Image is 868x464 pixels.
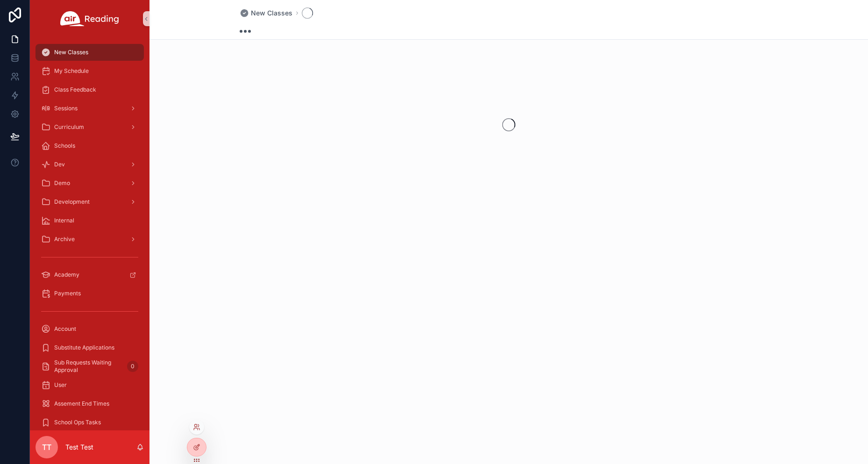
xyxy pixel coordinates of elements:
[54,236,75,243] span: Archive
[36,321,144,337] a: Account
[54,325,76,333] span: Account
[36,193,144,210] a: Development
[36,100,144,117] a: Sessions
[54,419,101,426] span: School Ops Tasks
[65,443,93,452] p: Test Test
[36,339,144,356] a: Substitute Applications
[54,161,65,168] span: Dev
[60,11,119,26] img: App logo
[54,49,88,56] span: New Classes
[127,361,138,372] div: 0
[36,266,144,283] a: Academy
[54,86,96,93] span: Class Feedback
[54,271,79,278] span: Academy
[54,290,81,297] span: Payments
[54,359,123,374] span: Sub Requests Waiting Approval
[54,67,89,75] span: My Schedule
[54,105,78,112] span: Sessions
[36,175,144,192] a: Demo
[54,344,114,351] span: Substitute Applications
[54,179,70,187] span: Demo
[36,119,144,136] a: Curriculum
[251,8,292,18] span: New Classes
[36,395,144,412] a: Assement End Times
[54,142,75,150] span: Schools
[36,377,144,393] a: User
[36,414,144,431] a: School Ops Tasks
[30,37,149,430] div: scrollable content
[36,358,144,375] a: Sub Requests Waiting Approval0
[54,123,84,131] span: Curriculum
[42,442,51,453] span: TT
[36,212,144,229] a: Internal
[54,381,67,389] span: User
[36,81,144,98] a: Class Feedback
[54,400,109,407] span: Assement End Times
[36,137,144,154] a: Schools
[54,198,90,206] span: Development
[36,231,144,248] a: Archive
[36,44,144,61] a: New Classes
[36,285,144,302] a: Payments
[54,217,74,224] span: Internal
[36,156,144,173] a: Dev
[36,63,144,79] a: My Schedule
[240,8,292,18] a: New Classes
